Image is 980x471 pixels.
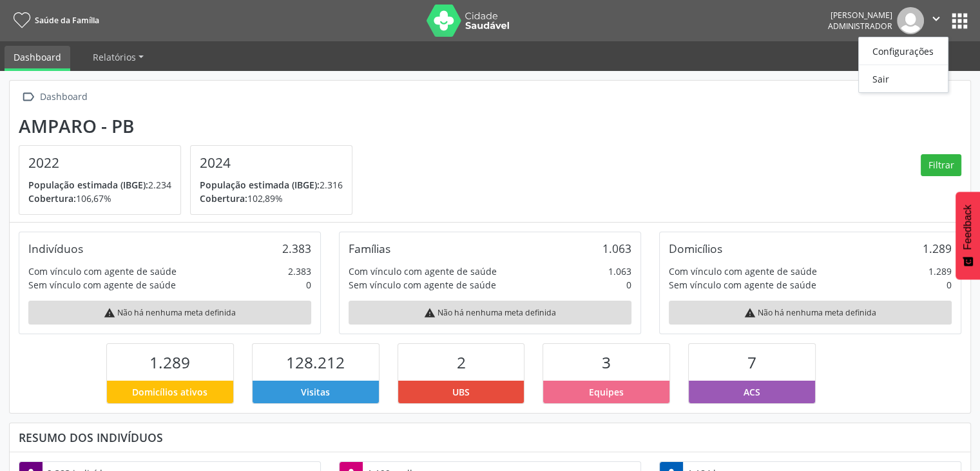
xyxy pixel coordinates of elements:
span: Cobertura: [28,192,76,205]
div: 0 [946,278,952,292]
img: img [897,7,924,34]
div: Com vínculo com agente de saúde [669,265,817,278]
div: 2.383 [288,265,311,278]
i:  [19,88,37,106]
a: Saúde da Família [9,10,99,31]
span: População estimada (IBGE): [200,179,320,191]
span: ACS [744,385,760,399]
i: warning [104,307,115,319]
div: Sem vínculo com agente de saúde [349,278,496,292]
a:  Dashboard [19,88,90,106]
span: Equipes [589,385,624,399]
span: 128.212 [286,352,345,373]
i: warning [424,307,436,319]
div: Sem vínculo com agente de saúde [669,278,816,292]
i: warning [744,307,756,319]
div: Não há nenhuma meta definida [349,301,631,325]
button: Filtrar [921,154,961,176]
p: 106,67% [28,192,171,205]
span: 2 [457,352,466,373]
button:  [924,7,948,34]
div: 1.289 [923,241,952,256]
h4: 2024 [200,155,343,171]
div: Domicílios [669,241,722,256]
span: 7 [747,352,756,373]
span: UBS [452,385,470,399]
span: 1.289 [149,352,190,373]
div: Resumo dos indivíduos [19,430,961,445]
span: Feedback [962,205,974,250]
span: 3 [602,352,611,373]
span: População estimada (IBGE): [28,179,148,191]
div: Famílias [349,241,390,256]
div: 1.063 [602,241,631,256]
span: Domicílios ativos [132,385,207,399]
span: Visitas [301,385,330,399]
a: Relatórios [84,46,153,68]
a: Sair [859,70,948,88]
button: Feedback - Mostrar pesquisa [956,192,980,279]
span: Cobertura: [200,192,247,205]
div: Com vínculo com agente de saúde [28,265,177,278]
div: 1.063 [608,265,631,278]
span: Relatórios [93,51,136,63]
a: Configurações [859,42,948,60]
div: [PERSON_NAME] [828,10,892,21]
div: 0 [626,278,631,292]
div: Não há nenhuma meta definida [28,301,311,325]
div: Sem vínculo com agente de saúde [28,278,176,292]
p: 2.316 [200,178,343,192]
h4: 2022 [28,155,171,171]
div: Não há nenhuma meta definida [669,301,952,325]
div: Com vínculo com agente de saúde [349,265,497,278]
span: Administrador [828,21,892,32]
p: 2.234 [28,178,171,192]
i:  [929,12,943,26]
div: 1.289 [928,265,952,278]
div: Dashboard [37,88,90,106]
div: 2.383 [282,241,311,256]
div: Amparo - PB [19,115,361,137]
span: Saúde da Família [35,15,99,26]
ul:  [858,37,948,93]
a: Dashboard [5,46,70,71]
button: apps [948,10,971,32]
p: 102,89% [200,192,343,205]
div: 0 [306,278,311,292]
div: Indivíduos [28,241,83,256]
